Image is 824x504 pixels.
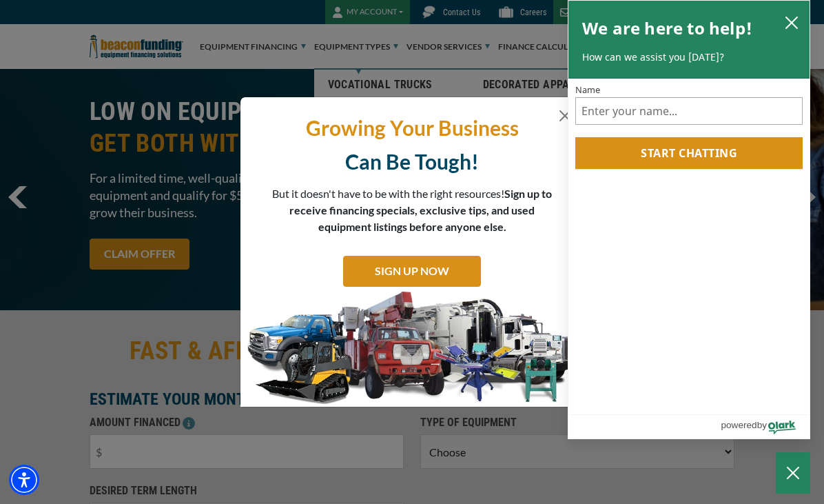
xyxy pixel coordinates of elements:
h2: We are here to help! [582,14,752,42]
input: Name [575,97,803,125]
p: Growing Your Business [251,114,573,141]
p: Can Be Tough! [251,148,573,175]
p: How can we assist you [DATE]? [582,50,796,64]
button: Start chatting [575,137,803,169]
button: close chatbox [781,12,803,32]
span: Sign up to receive financing specials, exclusive tips, and used equipment listings before anyone ... [289,187,552,233]
span: powered [721,416,756,434]
p: But it doesn't have to be with the right resources! [271,185,553,235]
span: by [757,416,767,434]
div: Accessibility Menu [9,465,39,495]
button: Close [557,108,573,124]
button: Close Chatbox [776,452,810,494]
label: Name [575,85,803,94]
img: subscribe-modal.jpg [240,290,584,407]
a: SIGN UP NOW [343,256,481,287]
a: Powered by Olark [721,415,810,439]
